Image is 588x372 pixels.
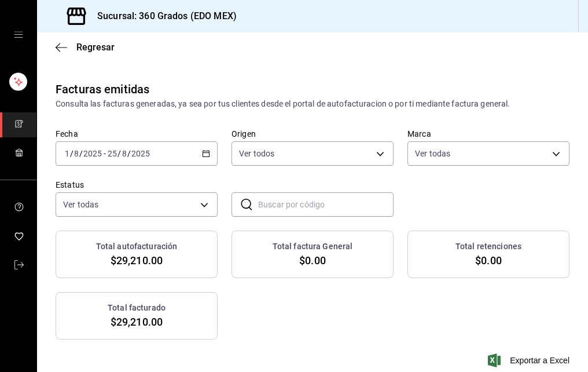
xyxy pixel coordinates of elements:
input: ---- [131,149,150,158]
label: Marca [407,130,569,138]
button: open drawer [14,30,23,39]
span: Ver todas [63,199,98,210]
input: Buscar por código [258,193,394,216]
span: - [104,149,106,158]
h3: Total autofacturación [96,240,178,253]
label: Estatus [56,181,218,189]
span: $29,210.00 [111,253,163,268]
label: Fecha [56,130,218,138]
span: Regresar [76,42,115,53]
span: $0.00 [299,253,326,268]
span: Ver todas [415,148,450,159]
button: Exportar a Excel [490,353,569,367]
span: Ver todos [239,148,274,159]
h3: Sucursal: 360 Grados (EDO MEX) [88,9,237,23]
input: -- [73,149,79,158]
input: -- [122,149,127,158]
span: / [70,149,73,158]
h3: Total factura General [273,240,353,253]
input: -- [64,149,70,158]
span: / [79,149,83,158]
span: / [127,149,131,158]
span: $0.00 [475,253,502,268]
h3: Total retenciones [455,240,521,253]
div: Facturas emitidas [56,81,149,98]
input: ---- [83,149,102,158]
span: $29,210.00 [111,314,163,330]
label: Origen [231,130,394,138]
button: Regresar [56,42,115,53]
input: -- [107,149,117,158]
h3: Total facturado [108,302,166,314]
div: Consulta las facturas generadas, ya sea por tus clientes desde el portal de autofacturacion o por... [56,98,569,110]
span: / [117,149,121,158]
